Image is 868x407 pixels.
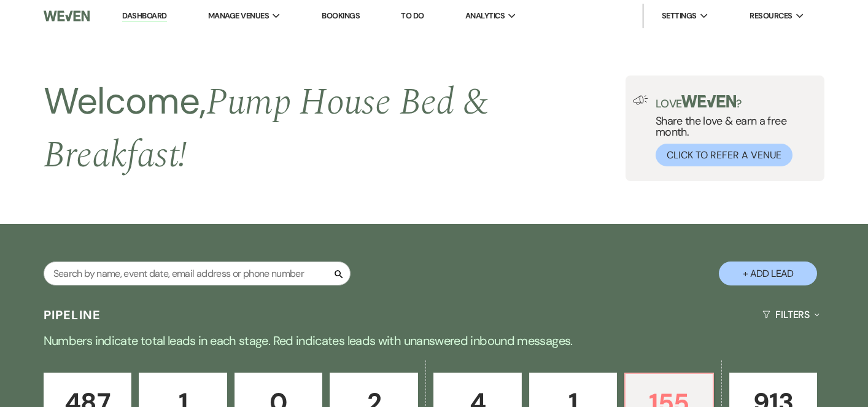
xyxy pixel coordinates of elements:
[208,10,269,22] span: Manage Venues
[656,144,792,166] button: Click to Refer a Venue
[633,95,648,105] img: loud-speaker-illustration.svg
[44,76,626,181] h2: Welcome,
[719,262,817,285] button: + Add Lead
[322,10,360,21] a: Bookings
[44,74,489,184] span: Pump House Bed & Breakfast !
[401,10,424,21] a: To Do
[44,3,90,29] img: Weven Logo
[681,95,736,107] img: weven-logo-green.svg
[750,10,792,22] span: Resources
[662,10,697,22] span: Settings
[758,298,824,331] button: Filters
[648,95,818,166] div: Share the love & earn a free month.
[122,10,166,22] a: Dashboard
[44,262,351,285] input: Search by name, event date, email address or phone number
[44,306,101,324] h3: Pipeline
[656,95,818,109] p: Love ?
[465,10,505,22] span: Analytics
